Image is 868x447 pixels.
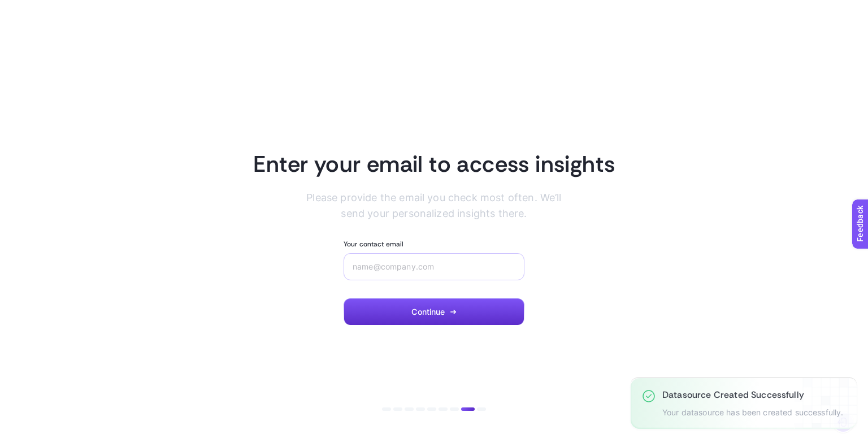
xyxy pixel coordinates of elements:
[353,262,515,271] input: name@company.com
[7,3,43,12] span: Feedback
[253,149,615,179] h1: Enter your email to access insights
[306,190,561,222] p: Please provide the email you check most often. We’ll send your personalized insights there.
[411,307,445,316] span: Continue
[344,298,524,326] button: Continue
[344,240,403,249] label: Your contact email
[662,389,843,401] h3: Datasource Created Successfully
[662,408,843,418] p: Your datasource has been created successfully.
